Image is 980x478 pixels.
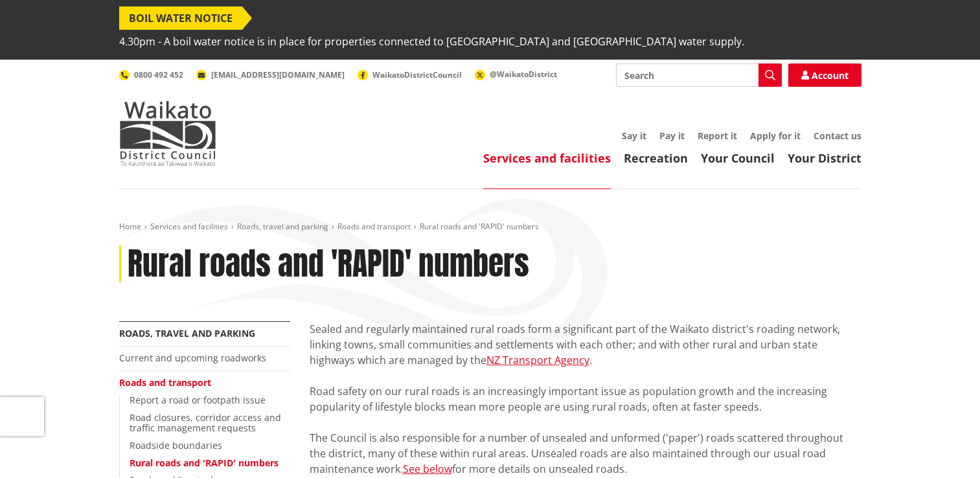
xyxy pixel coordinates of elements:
a: 0800 492 452 [119,69,183,80]
a: Recreation [624,150,688,166]
a: Apply for it [750,130,801,142]
a: Rural roads and 'RAPID' numbers [130,457,279,469]
a: Account [788,63,861,87]
span: @WaikatoDistrict [490,69,557,80]
a: Roads and transport [337,221,411,232]
a: Roadside boundaries [130,439,222,451]
input: Search input [616,63,782,87]
a: NZ Transport Agency [486,353,589,367]
h1: Rural roads and 'RAPID' numbers [128,245,529,283]
a: See below [403,462,452,476]
a: Say it [622,130,646,142]
a: Report a road or footpath issue [130,394,266,406]
span: [EMAIL_ADDRESS][DOMAIN_NAME] [211,69,345,80]
a: Roads and transport [119,376,211,389]
a: Your District [788,150,861,166]
a: [EMAIL_ADDRESS][DOMAIN_NAME] [196,69,345,80]
a: Roads, travel and parking [237,221,328,232]
span: WaikatoDistrictCouncil [372,69,462,80]
a: Your Council [701,150,775,166]
span: Rural roads and 'RAPID' numbers [420,221,539,232]
span: 4.30pm - A boil water notice is in place for properties connected to [GEOGRAPHIC_DATA] and [GEOGR... [119,30,744,53]
span: BOIL WATER NOTICE [119,6,242,30]
a: Services and facilities [150,221,228,232]
a: Services and facilities [483,150,611,166]
a: Report it [698,130,737,142]
a: Roads, travel and parking [119,327,255,339]
a: Home [119,221,141,232]
a: Road closures, corridor access and traffic management requests [130,411,281,435]
a: Current and upcoming roadworks [119,352,266,364]
nav: breadcrumb [119,222,861,233]
a: Contact us [814,130,861,142]
a: Pay it [659,130,685,142]
img: Waikato District Council - Te Kaunihera aa Takiwaa o Waikato [119,101,216,166]
span: 0800 492 452 [134,69,183,80]
a: @WaikatoDistrict [475,69,557,80]
a: WaikatoDistrictCouncil [358,69,462,80]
